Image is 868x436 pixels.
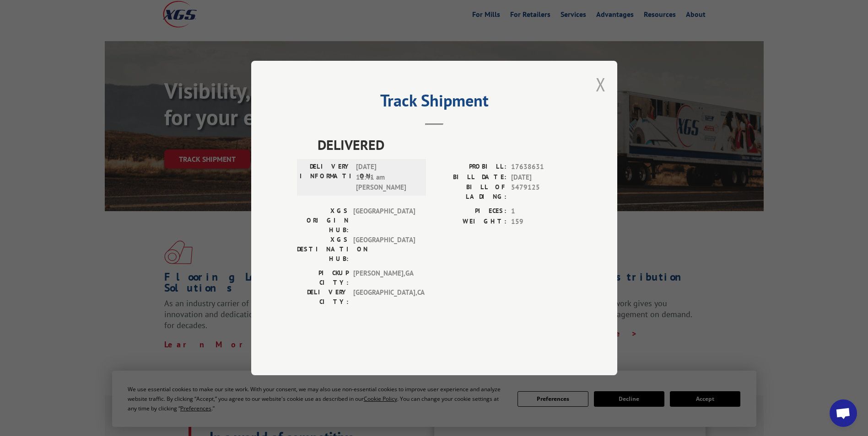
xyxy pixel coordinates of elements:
label: BILL DATE: [434,172,507,183]
label: BILL OF LADING: [434,182,507,202]
h2: Track Shipment [297,94,571,112]
button: Close modal [596,72,606,96]
span: [PERSON_NAME] , GA [353,268,415,287]
span: [GEOGRAPHIC_DATA] [353,235,415,264]
label: PICKUP CITY: [297,268,349,287]
label: DELIVERY CITY: [297,287,349,307]
label: XGS ORIGIN HUB: [297,206,349,235]
span: 17638631 [511,162,571,172]
span: [DATE] 11:41 am [PERSON_NAME] [356,162,418,193]
label: PIECES: [434,206,507,217]
span: [GEOGRAPHIC_DATA] , CA [353,287,415,307]
label: DELIVERY INFORMATION: [300,162,351,193]
span: [GEOGRAPHIC_DATA] [353,206,415,235]
label: WEIGHT: [434,217,507,227]
span: [DATE] [511,172,571,183]
span: 159 [511,217,571,227]
div: Open chat [830,399,857,427]
span: 1 [511,206,571,217]
span: 5479125 [511,182,571,202]
label: XGS DESTINATION HUB: [297,235,349,264]
label: PROBILL: [434,162,507,172]
span: DELIVERED [318,134,571,155]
